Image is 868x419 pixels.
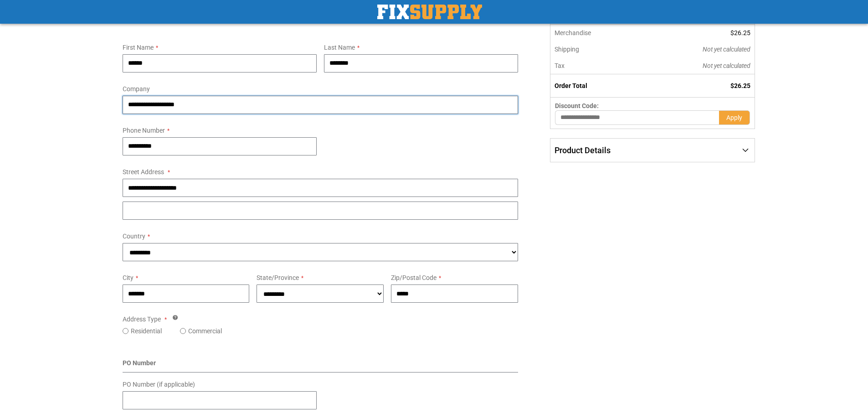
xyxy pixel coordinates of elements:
[555,145,611,155] span: Product Details
[123,381,195,388] span: PO Number (if applicable)
[730,82,750,89] span: $26.25
[123,168,164,176] span: Street Address
[377,5,482,19] a: store logo
[703,46,750,53] span: Not yet calculated
[719,110,750,125] button: Apply
[123,44,154,51] span: First Name
[257,274,299,281] span: State/Province
[730,29,750,36] span: $26.25
[391,274,437,281] span: Zip/Postal Code
[131,326,162,336] label: Residential
[123,274,134,281] span: City
[550,57,641,74] th: Tax
[123,85,150,93] span: Company
[123,127,165,134] span: Phone Number
[123,233,145,240] span: Country
[324,44,355,51] span: Last Name
[123,358,519,372] div: PO Number
[550,25,641,41] th: Merchandise
[703,62,750,69] span: Not yet calculated
[377,5,482,19] img: Fix Industrial Supply
[188,326,222,336] label: Commercial
[123,316,161,323] span: Address Type
[726,114,742,121] span: Apply
[555,46,579,53] span: Shipping
[555,102,599,109] span: Discount Code:
[555,82,587,89] strong: Order Total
